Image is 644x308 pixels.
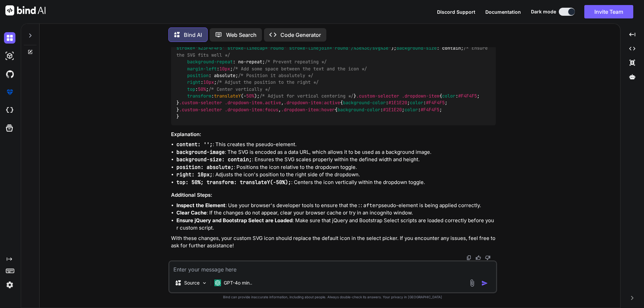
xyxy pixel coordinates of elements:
span: /* Position it absolutely */ [238,72,313,78]
span: color [442,93,455,99]
img: dislike [485,255,490,260]
span: /* Adjust for vertical centering */ [260,93,354,99]
li: : Centers the icon vertically within the dropdown toggle. [176,179,496,186]
span: .dropdown-item [225,107,262,113]
span: #1E1E20 [383,107,402,113]
span: .custom-selecter [356,93,399,99]
span: Dark mode [531,8,556,15]
p: Bind can provide inaccurate information, including about people. Always double-check its answers.... [168,295,497,300]
span: .dropdown-item [402,93,439,99]
strong: Inspect the Element [176,202,225,208]
button: Documentation [485,8,521,15]
li: : The SVG is encoded as a data URL, which allows it to be used as a background image. [176,148,496,156]
code: background-image [176,149,225,156]
code: content: ''; [176,141,213,148]
span: transform [187,93,211,99]
img: copy [466,255,472,260]
img: cloudideIcon [4,105,15,116]
p: GPT-4o min.. [224,280,252,286]
span: #1E1E20 [388,100,407,106]
span: .active [262,100,281,106]
span: /* Prevent repeating */ [265,59,327,65]
img: like [476,255,481,260]
span: .custom-selecter [179,100,222,106]
h3: Explanation: [171,131,496,138]
code: position: absolute; [176,164,234,171]
code: right: 10px; [176,171,213,178]
span: background-size [396,45,437,51]
strong: Ensure jQuery and Bootstrap Select are Loaded [176,217,292,224]
img: premium [4,86,15,98]
li: : This creates the pseudo-element. [176,141,496,148]
p: Source [184,280,200,286]
span: color [405,107,418,113]
span: right [187,79,201,85]
span: Discord Support [437,9,475,15]
li: : Adjusts the icon's position to the right side of the dropdown. [176,171,496,179]
li: : If the changes do not appear, clear your browser cache or try in an incognito window. [176,209,496,217]
span: .dropdown-item [281,107,319,113]
span: /* Adjust the position to the right */ [217,79,319,85]
img: githubDark [4,68,15,80]
span: .dropdown-item [225,100,262,106]
img: Pick Models [202,280,207,286]
span: color [410,100,423,106]
span: position [187,72,209,78]
span: top [187,86,195,92]
p: Bind AI [184,31,202,39]
span: "data:image/svg+xml,%3csvg width='7' height='11' viewBox='0 0 7 11' fill='none' xmlns='[URL][DOMA... [176,32,490,51]
p: With these changes, your custom SVG icon should replace the default icon in the select picker. If... [171,235,496,250]
span: #F4F4F5 [421,107,439,113]
span: Documentation [485,9,521,15]
span: 50% [246,93,254,99]
button: Invite Team [584,5,633,18]
span: margin-left [187,66,217,72]
span: 10px [203,79,214,85]
button: Discord Support [437,8,475,15]
h3: Additional Steps: [171,191,496,199]
span: :focus [262,107,278,113]
code: background-size: contain; [176,156,252,163]
li: : Ensures the SVG scales properly within the defined width and height. [176,156,496,164]
li: : Make sure that jQuery and Bootstrap Select scripts are loaded correctly before your custom script. [176,217,496,232]
p: Web Search [226,31,257,39]
span: translateY [214,93,241,99]
span: background-color [343,100,386,106]
strong: Clear Cache [176,209,207,216]
span: :active [321,100,340,106]
span: #F4F4F5 [458,93,477,99]
img: GPT-4o mini [214,280,221,286]
p: Code Generator [280,31,321,39]
span: 10px [219,66,230,72]
li: : Positions the icon relative to the dropdown toggle. [176,164,496,171]
span: .custom-selecter [179,107,222,113]
li: : Use your browser's developer tools to ensure that the pseudo-element is being applied correctly. [176,202,496,209]
span: /* Add some space between the text and the icon */ [233,66,367,72]
img: icon [481,280,488,287]
code: ::after [357,202,378,209]
span: /* Center vertically */ [209,86,270,92]
span: background-color [337,107,380,113]
img: attachment [468,279,476,287]
span: :hover [319,107,335,113]
span: 50% [198,86,206,92]
span: #F4F4F5 [426,100,445,106]
img: darkAi-studio [4,50,15,62]
code: top: 50%; transform: translateY(-50%); [176,179,291,186]
img: settings [4,279,15,291]
img: darkChat [4,32,15,44]
span: background-repeat [187,59,233,65]
span: .dropdown-item [284,100,321,106]
img: Bind AI [5,5,46,15]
